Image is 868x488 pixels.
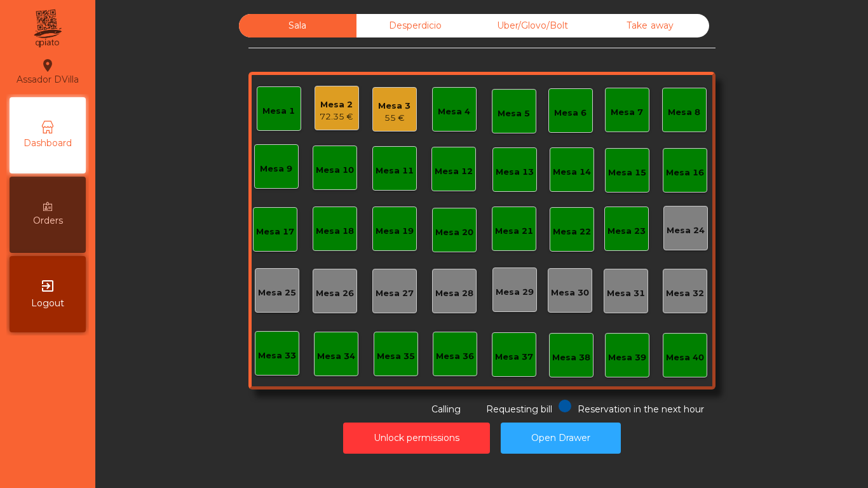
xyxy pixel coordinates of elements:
span: Requesting bill [486,403,552,415]
span: Orders [33,214,63,227]
span: Calling [431,403,461,415]
div: Mesa 38 [552,351,590,364]
div: Mesa 36 [436,350,474,363]
div: Uber/Glovo/Bolt [474,14,592,37]
div: Mesa 22 [553,226,591,238]
div: Mesa 27 [376,287,414,300]
div: Mesa 32 [666,287,704,300]
div: Mesa 26 [316,287,354,300]
button: Unlock permissions [343,423,490,454]
div: Mesa 10 [316,164,354,177]
div: Sala [239,14,356,37]
i: location_on [40,58,55,73]
div: Mesa 28 [435,287,473,300]
div: Mesa 20 [435,226,473,239]
div: Mesa 6 [554,107,587,119]
div: Mesa 33 [258,349,296,362]
div: Mesa 14 [553,166,591,179]
div: Mesa 4 [438,105,470,118]
div: Mesa 17 [256,226,294,238]
span: Reservation in the next hour [578,403,704,415]
div: Mesa 35 [377,350,415,363]
div: Mesa 25 [258,287,296,299]
div: Mesa 5 [498,107,530,120]
div: Mesa 2 [320,98,353,111]
div: Mesa 21 [495,225,533,238]
div: Desperdicio [356,14,474,37]
div: Mesa 13 [496,166,534,179]
div: Mesa 7 [611,106,643,119]
div: 72.35 € [320,111,353,123]
div: Mesa 15 [608,166,646,179]
div: Mesa 39 [608,351,646,364]
img: qpiato [32,6,63,51]
div: Mesa 18 [316,225,354,238]
div: Take away [592,14,709,37]
i: exit_to_app [40,278,55,294]
button: Open Drawer [501,423,621,454]
div: Mesa 12 [435,165,473,178]
div: Mesa 24 [667,224,705,237]
div: Mesa 37 [495,351,533,363]
div: Mesa 3 [378,100,410,112]
div: Mesa 40 [666,351,704,364]
div: Mesa 23 [607,225,646,238]
div: Mesa 16 [666,166,704,179]
div: Mesa 19 [376,225,414,238]
span: Dashboard [24,137,72,150]
div: Mesa 1 [262,105,295,118]
div: Mesa 34 [317,350,355,363]
div: 55 € [378,112,410,125]
span: Logout [31,297,64,310]
div: Mesa 31 [607,287,645,300]
div: Mesa 30 [551,287,589,299]
div: Mesa 9 [260,163,292,175]
div: Mesa 11 [376,165,414,177]
div: Mesa 29 [496,286,534,299]
div: Assador DVilla [17,56,79,88]
div: Mesa 8 [668,106,700,119]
